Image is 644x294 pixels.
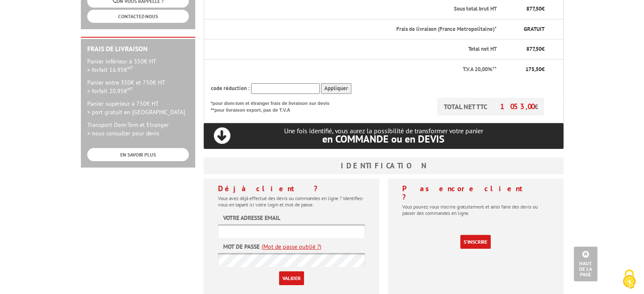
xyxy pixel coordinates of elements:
[402,184,549,201] h4: Pas encore client ?
[460,235,491,249] a: S'inscrire
[218,195,365,208] p: Vous avez déjà effectué des devis ou commandes en ligne ? Identifiez-vous en tapant ici votre log...
[204,127,564,144] p: Une fois identifié, vous aurez la possibilité de transformer votre panier
[87,121,189,137] p: Transport Dom-Tom et Etranger
[322,132,445,146] span: en COMMANDE ou en DEVIS
[614,265,644,294] button: Cookies (fenêtre modale)
[211,45,497,53] p: Total net HT
[619,269,640,290] img: Cookies (fenêtre modale)
[526,45,541,52] span: 877,50
[87,148,189,161] a: EN SAVOIR PLUS
[500,102,534,111] span: 1 053,00
[87,45,189,53] h2: Frais de Livraison
[87,10,189,23] a: CONTACTEZ-NOUS
[245,25,497,33] p: Frais de livraison (France Metropolitaine)*
[211,98,338,113] p: *pour dom-tom et étranger frais de livraison sur devis **pour livraison export, pas de T.V.A
[204,157,564,174] h3: Identification
[523,25,544,33] span: GRATUIT
[574,247,597,281] a: Haut de la page
[211,85,250,92] span: code réduction :
[504,66,544,74] p: €
[402,203,549,216] p: Vous pouvez vous inscrire gratuitement et ainsi faire des devis ou passer des commandes en ligne.
[87,78,189,95] p: Panier entre 350€ et 750€ HT
[262,242,321,251] a: (Mot de passe oublié ?)
[87,129,159,137] span: > nous consulter pour devis
[321,83,351,94] input: Appliquer
[211,66,497,74] p: T.V.A 20,00%**
[127,65,133,71] sup: HT
[437,98,544,115] p: TOTAL NET TTC €
[223,214,280,222] label: Votre adresse email
[87,57,189,74] p: Panier inférieur à 350€ HT
[504,5,544,13] p: €
[87,108,185,116] span: > port gratuit en [GEOGRAPHIC_DATA]
[526,5,541,12] span: 877,50
[218,184,365,193] h4: Déjà client ?
[504,45,544,53] p: €
[87,66,133,74] span: > forfait 16.95€
[223,242,260,251] label: Mot de passe
[127,86,133,92] sup: HT
[279,271,304,285] input: Valider
[525,66,541,73] span: 175,50
[87,99,189,116] p: Panier supérieur à 750€ HT
[87,87,133,95] span: > forfait 20.95€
